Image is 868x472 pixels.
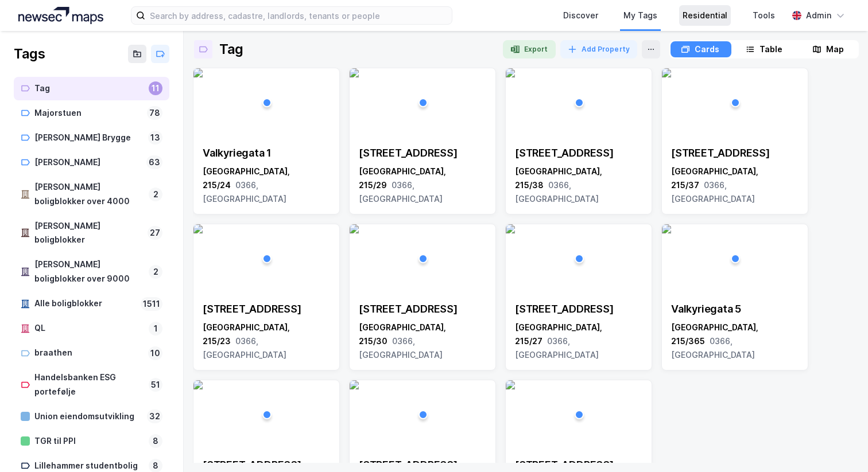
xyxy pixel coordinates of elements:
[515,321,642,362] div: [GEOGRAPHIC_DATA], 215/27
[147,106,162,120] div: 78
[560,40,637,58] button: Add Property
[34,180,144,209] div: [PERSON_NAME] boligblokker over 4000
[515,165,642,206] div: [GEOGRAPHIC_DATA], 215/38
[203,302,330,316] div: [STREET_ADDRESS]
[14,253,169,291] a: [PERSON_NAME] boligblokker over 90002
[811,417,868,472] iframe: Chat Widget
[148,131,162,145] div: 13
[14,77,169,100] a: Tag11
[34,258,144,286] div: [PERSON_NAME] boligblokker over 9000
[149,378,162,392] div: 51
[34,131,144,145] div: [PERSON_NAME] Brygge
[34,434,144,448] div: TGR til PPI
[147,409,162,423] div: 32
[203,336,286,360] span: 0366, [GEOGRAPHIC_DATA]
[145,7,452,24] input: Search by address, cadastre, landlords, tenants or people
[515,180,599,204] span: 0366, [GEOGRAPHIC_DATA]
[359,302,486,316] div: [STREET_ADDRESS]
[148,346,162,360] div: 10
[14,175,169,213] a: [PERSON_NAME] boligblokker over 40002
[193,380,203,389] img: 256x120
[193,224,203,233] img: 256x120
[14,214,169,252] a: [PERSON_NAME] boligblokker27
[662,68,671,77] img: 256x120
[359,180,443,204] span: 0366, [GEOGRAPHIC_DATA]
[34,297,136,311] div: Alle boligblokker
[149,188,162,201] div: 2
[359,146,486,160] div: [STREET_ADDRESS]
[671,146,799,160] div: [STREET_ADDRESS]
[671,321,799,362] div: [GEOGRAPHIC_DATA], 215/365
[753,9,775,22] div: Tools
[14,151,169,174] a: [PERSON_NAME]63
[14,292,169,315] a: Alle boligblokker1511
[671,336,755,360] span: 0366, [GEOGRAPHIC_DATA]
[359,165,486,206] div: [GEOGRAPHIC_DATA], 215/29
[503,40,556,58] button: Export
[193,68,203,77] img: 256x120
[671,180,755,204] span: 0366, [GEOGRAPHIC_DATA]
[203,146,330,160] div: Valkyriegata 1
[203,165,330,206] div: [GEOGRAPHIC_DATA], 215/24
[34,81,144,96] div: Tag
[563,9,598,22] div: Discover
[149,265,162,279] div: 2
[350,380,359,389] img: 256x120
[203,180,286,204] span: 0366, [GEOGRAPHIC_DATA]
[146,155,162,169] div: 63
[506,68,515,77] img: 256x120
[506,224,515,233] img: 256x120
[14,430,169,453] a: TGR til PPI8
[515,336,599,360] span: 0366, [GEOGRAPHIC_DATA]
[359,336,443,360] span: 0366, [GEOGRAPHIC_DATA]
[806,9,831,22] div: Admin
[671,165,799,206] div: [GEOGRAPHIC_DATA], 215/37
[759,42,782,56] div: Table
[811,417,868,472] div: Widżet czatu
[219,40,243,58] div: Tag
[34,370,144,399] div: Handelsbanken ESG portefølje
[149,322,162,336] div: 1
[14,366,169,404] a: Handelsbanken ESG portefølje51
[18,7,103,24] img: logo.a4113a55bc3d86da70a041830d287a7e.svg
[350,68,359,77] img: 256x120
[14,126,169,150] a: [PERSON_NAME] Brygge13
[662,224,671,233] img: 256x120
[203,458,330,472] div: [STREET_ADDRESS]
[515,146,642,160] div: [STREET_ADDRESS]
[14,102,169,125] a: Majorstuen78
[34,346,144,360] div: braathen
[826,42,844,56] div: Map
[34,219,143,248] div: [PERSON_NAME] boligblokker
[506,380,515,389] img: 256x120
[359,458,486,472] div: [STREET_ADDRESS]
[14,341,169,365] a: braathen10
[14,317,169,340] a: QL1
[623,9,657,22] div: My Tags
[34,155,142,170] div: [PERSON_NAME]
[683,9,727,22] div: Residential
[350,224,359,233] img: 256x120
[515,302,642,316] div: [STREET_ADDRESS]
[141,297,162,311] div: 1511
[14,45,45,63] div: Tags
[203,321,330,362] div: [GEOGRAPHIC_DATA], 215/23
[148,226,162,240] div: 27
[14,405,169,428] a: Union eiendomsutvikling32
[359,321,486,362] div: [GEOGRAPHIC_DATA], 215/30
[34,409,142,424] div: Union eiendomsutvikling
[671,302,799,316] div: Valkyriegata 5
[149,434,162,448] div: 8
[515,458,642,472] div: [STREET_ADDRESS]
[695,42,719,56] div: Cards
[149,81,162,95] div: 11
[34,106,142,120] div: Majorstuen
[34,321,144,336] div: QL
